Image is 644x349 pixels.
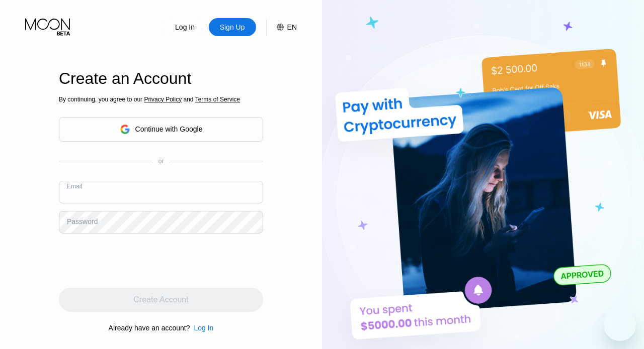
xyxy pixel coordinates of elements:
[194,324,213,332] div: Log In
[59,117,263,142] div: Continue with Google
[219,22,246,32] div: Sign Up
[287,23,297,31] div: EN
[135,125,203,133] div: Continue with Google
[182,96,195,103] span: and
[209,18,256,36] div: Sign Up
[266,18,297,36] div: EN
[67,183,82,190] div: Email
[174,22,196,32] div: Log In
[67,217,98,225] div: Password
[59,241,212,280] iframe: reCAPTCHA
[59,96,263,103] div: By continuing, you agree to our
[162,18,209,36] div: Log In
[144,96,182,103] span: Privacy Policy
[109,324,190,332] div: Already have an account?
[604,309,636,341] iframe: Button to launch messaging window
[158,158,164,165] div: or
[59,69,263,88] div: Create an Account
[195,96,240,103] span: Terms of Service
[190,324,213,332] div: Log In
